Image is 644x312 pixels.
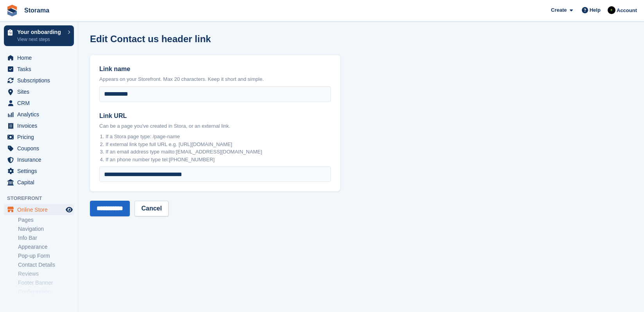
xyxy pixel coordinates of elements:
[7,194,78,202] span: Storefront
[106,133,331,141] li: If a Stora page type: /page-name
[4,177,74,188] a: menu
[99,122,331,130] p: Can be a page you've created in Stora, or an external link.
[17,166,64,177] span: Settings
[4,86,74,97] a: menu
[4,75,74,86] a: menu
[617,7,637,14] span: Account
[608,6,615,14] img: Stuart Pratt
[17,64,64,75] span: Tasks
[17,132,64,143] span: Pricing
[17,86,64,97] span: Sites
[6,5,18,16] img: stora-icon-8386f47178a22dfd0bd8f6a31ec36ba5ce8667c1dd55bd0f319d3a0aa187defe.svg
[17,36,64,43] p: View next steps
[106,156,331,164] li: If an phone number type tel:[PHONE_NUMBER]
[18,270,74,278] a: Reviews
[4,204,74,215] a: menu
[135,201,168,216] a: Cancel
[551,6,567,14] span: Create
[17,143,64,154] span: Coupons
[17,29,64,35] p: Your onboarding
[17,177,64,188] span: Capital
[18,252,74,260] a: Pop-up Form
[4,166,74,177] a: menu
[18,225,74,233] a: Navigation
[17,109,64,120] span: Analytics
[4,120,74,131] a: menu
[18,243,74,251] a: Appearance
[4,154,74,165] a: menu
[18,288,74,296] a: Configuration
[99,64,331,74] label: Link name
[17,52,64,63] span: Home
[65,205,74,214] a: Preview store
[99,111,331,121] label: Link URL
[106,141,331,148] li: If external link type full URL e.g. [URL][DOMAIN_NAME]
[4,109,74,120] a: menu
[18,279,74,287] a: Footer Banner
[4,64,74,75] a: menu
[90,34,211,44] h1: Edit Contact us header link
[4,52,74,63] a: menu
[4,132,74,143] a: menu
[99,75,331,83] p: Appears on your Storefront. Max 20 characters. Keep it short and simple.
[17,120,64,131] span: Invoices
[17,204,64,215] span: Online Store
[590,6,601,14] span: Help
[17,98,64,109] span: CRM
[17,75,64,86] span: Subscriptions
[18,234,74,242] a: Info Bar
[21,4,52,17] a: Storama
[17,154,64,165] span: Insurance
[4,25,74,46] a: Your onboarding View next steps
[106,148,331,156] li: If an email address type mailto:[EMAIL_ADDRESS][DOMAIN_NAME]
[18,216,74,224] a: Pages
[4,143,74,154] a: menu
[18,261,74,269] a: Contact Details
[4,98,74,109] a: menu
